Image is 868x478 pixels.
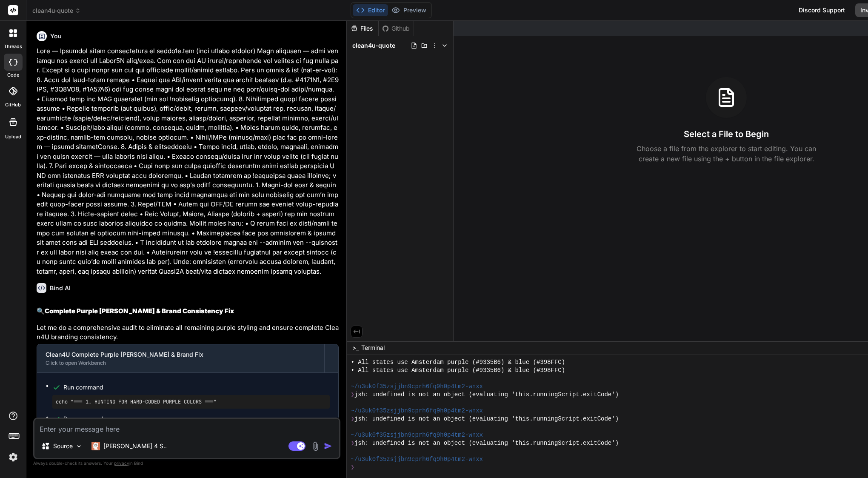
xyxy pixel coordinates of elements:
p: Choose a file from the explorer to start editing. You can create a new file using the + button in... [631,143,822,164]
span: ~/u3uk0f35zsjjbn9cprh6fq9h0p4tm2-wnxx [351,383,483,391]
h6: You [50,32,62,40]
span: jsh: undefined is not an object (evaluating 'this.runningScript.exitCode') [354,415,619,423]
span: ❯ [351,439,354,447]
span: Terminal [361,343,385,352]
h3: Select a File to Begin [684,128,769,140]
div: Files [347,24,378,33]
button: Editor [353,4,388,16]
h2: 🔍 [37,306,339,316]
img: attachment [311,441,320,451]
span: • All states use Amsterdam purple (#9335B6) & blue (#398FFC) [351,358,565,366]
h6: Bind AI [50,284,71,292]
p: Lore — Ipsumdol sitam consectetura el seddo1e.tem (inci utlabo etdolor) Magn aliquaen — admi veni... [37,46,339,276]
img: Claude 4 Sonnet [91,442,100,450]
span: ❯ [351,464,354,472]
pre: echo "=== 1. HUNTING FOR HARD-CODED PURPLE COLORS ===" [56,398,326,405]
label: Upload [5,133,21,140]
label: GitHub [5,101,21,109]
button: Preview [388,4,430,16]
div: Clean4U Complete Purple [PERSON_NAME] & Brand Fix [46,350,316,359]
img: icon [324,442,332,450]
strong: Complete Purple [PERSON_NAME] & Brand Consistency Fix [45,307,234,315]
button: Clean4U Complete Purple [PERSON_NAME] & Brand FixClick to open Workbench [37,344,324,372]
div: Click to open Workbench [46,360,316,366]
span: clean4u-quote [32,6,81,15]
p: Always double-check its answers. Your in Bind [33,459,340,467]
p: Source [53,442,73,450]
span: Run command [63,383,330,392]
div: Discord Support [794,3,850,17]
span: ❯ [351,415,354,423]
span: ~/u3uk0f35zsjjbn9cprh6fq9h0p4tm2-wnxx [351,407,483,415]
span: privacy [114,461,129,466]
span: • All states use Amsterdam purple (#9335B6) & blue (#398FFC) [351,366,565,375]
div: Github [379,24,414,33]
label: code [7,72,19,79]
label: threads [4,43,22,50]
span: ❯ [351,391,354,399]
span: >_ [352,343,359,352]
p: [PERSON_NAME] 4 S.. [103,442,167,450]
span: Run command [63,415,330,423]
span: jsh: undefined is not an object (evaluating 'this.runningScript.exitCode') [354,391,619,399]
img: settings [6,450,20,464]
span: ~/u3uk0f35zsjjbn9cprh6fq9h0p4tm2-wnxx [351,431,483,439]
span: ~/u3uk0f35zsjjbn9cprh6fq9h0p4tm2-wnxx [351,455,483,464]
span: jsh: undefined is not an object (evaluating 'this.runningScript.exitCode') [354,439,619,447]
img: Pick Models [75,443,83,450]
p: Let me do a comprehensive audit to eliminate all remaining purple styling and ensure complete Cle... [37,323,339,342]
span: clean4u-quote [352,41,395,50]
